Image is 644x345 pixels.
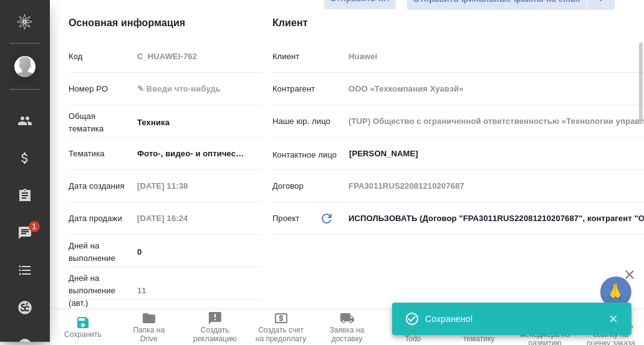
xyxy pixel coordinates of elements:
div: Техника [133,112,261,133]
p: Код [69,50,133,63]
button: Если добавить услуги и заполнить их объемом, то дата рассчитается автоматически [112,308,128,324]
input: Пустое поле [133,281,261,300]
span: Создать счет на предоплату [256,326,307,343]
p: Проект [272,212,300,225]
a: 1 [3,217,47,248]
span: Создать рекламацию [190,326,241,343]
input: ✎ Введи что-нибудь [133,306,242,324]
h4: Основная информация [69,16,223,31]
span: Добавить Todo [387,326,438,343]
p: Дата продажи [69,212,133,225]
h4: Клиент [272,16,630,31]
p: Контрагент [272,83,344,95]
p: Контактное лицо [272,149,344,161]
button: Закрыть [600,313,626,324]
p: Наше юр. лицо [272,115,344,128]
div: Сохранено! [425,313,590,325]
button: 🙏 [600,276,632,308]
p: Дней на выполнение (авт.) [69,272,133,310]
p: Клиент [272,50,344,63]
span: 1 [24,220,44,233]
p: Тематика [69,148,133,160]
div: Фото-, видео- и оптическое оборудование [133,143,261,164]
span: Заявка на доставку [322,326,373,343]
input: Пустое поле [133,209,242,227]
p: Дней на выполнение [69,240,133,265]
span: 🙏 [605,279,627,305]
p: Договор [272,180,344,192]
button: Заявка на доставку [314,310,380,345]
p: Дата создания [69,180,133,192]
p: Номер PO [69,83,133,95]
input: ✎ Введи что-нибудь [133,80,261,98]
p: Общая тематика [69,110,133,135]
span: Сохранить [64,330,102,339]
button: Добавить Todo [380,310,446,345]
input: Пустое поле [133,47,261,65]
button: Создать рекламацию [182,310,248,345]
button: Папка на Drive [116,310,182,345]
span: Папка на Drive [123,326,175,343]
input: ✎ Введи что-нибудь [133,243,261,261]
button: Сохранить [50,310,116,345]
p: Дата сдачи [69,310,112,322]
button: Создать счет на предоплату [248,310,314,345]
input: Пустое поле [133,177,242,195]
